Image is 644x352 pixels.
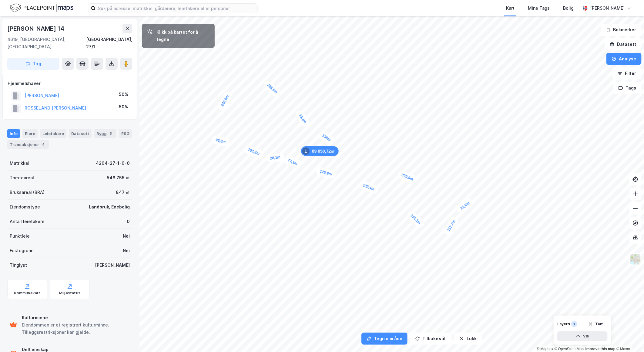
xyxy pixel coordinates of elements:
div: Info [7,129,20,138]
div: Map marker [262,79,283,98]
div: Antall leietakere [10,218,45,225]
div: Eiere [22,129,38,138]
button: Analyse [606,53,642,65]
div: Map marker [358,180,379,195]
iframe: Chat Widget [614,323,644,352]
button: Vis [557,331,608,341]
div: Klikk på kartet for å tegne [156,29,210,43]
div: [PERSON_NAME] 14 [7,24,65,33]
div: 847 ㎡ [116,189,130,196]
div: 0 [127,218,130,225]
button: Bokmerker [601,24,642,36]
div: Miljøstatus [59,291,80,296]
div: Bygg [94,129,116,138]
button: Datasett [605,38,642,50]
button: Tegn område [361,333,408,345]
div: Map marker [317,130,336,146]
div: Kulturminne [22,314,130,321]
button: Tag [7,58,59,70]
div: 50% [119,91,128,98]
div: Map marker [294,109,311,128]
div: 1 [302,147,310,155]
div: 4619, [GEOGRAPHIC_DATA], [GEOGRAPHIC_DATA] [7,36,86,50]
input: Søk på adresse, matrikkel, gårdeiere, leietakere eller personer [96,4,257,13]
div: 5 [108,130,114,137]
img: Z [630,254,641,265]
button: Tilbakestill [410,333,452,345]
div: Leietakere [40,129,66,138]
div: Map marker [301,146,339,156]
div: Map marker [397,169,418,185]
button: Tøm [584,319,608,329]
button: Lukk [454,333,482,345]
div: Map marker [283,155,302,169]
div: Map marker [443,215,460,236]
div: 50% [119,103,128,110]
div: Tomteareal [10,174,34,181]
div: Eiendommen er et registrert kulturminne. Tilleggsrestriksjoner kan gjelde. [22,321,130,336]
button: Tags [613,82,642,94]
div: 4 [40,141,46,147]
div: Tinglyst [10,262,27,269]
div: Bolig [563,5,574,12]
div: Eiendomstype [10,203,40,211]
a: OpenStreetMap [555,347,584,351]
div: Map marker [406,210,426,229]
div: Kommunekart [14,291,40,296]
div: Map marker [216,90,233,111]
a: Mapbox [537,347,553,351]
div: Bruksareal (BRA) [10,189,45,196]
div: ESG [119,129,132,138]
div: Kart [506,5,515,12]
div: 548 755 ㎡ [107,174,130,181]
div: Mine Tags [528,5,550,12]
div: 4204-27-1-0-0 [96,160,130,167]
div: Datasett [69,129,92,138]
img: logo.f888ab2527a4732fd821a326f86c7f29.svg [10,3,73,13]
a: Improve this map [585,347,615,351]
div: Nei [123,247,130,254]
div: Kontrollprogram for chat [614,323,644,352]
div: Map marker [455,197,475,214]
button: Filter [612,67,642,80]
div: [PERSON_NAME] [590,5,625,12]
div: Landbruk, Enebolig [89,203,130,211]
div: 1 [571,321,577,327]
div: Layers [557,322,570,327]
div: Map marker [266,153,284,163]
div: [GEOGRAPHIC_DATA], 27/1 [86,36,132,50]
div: Hjemmelshaver [8,80,132,87]
div: Nei [123,232,130,240]
div: [PERSON_NAME] [95,262,130,269]
div: Matrikkel [10,160,29,167]
div: Transaksjoner [7,140,49,149]
div: Festegrunn [10,247,33,254]
div: Punktleie [10,232,30,240]
div: Map marker [211,135,230,147]
div: Map marker [315,166,337,180]
div: Map marker [243,144,264,159]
